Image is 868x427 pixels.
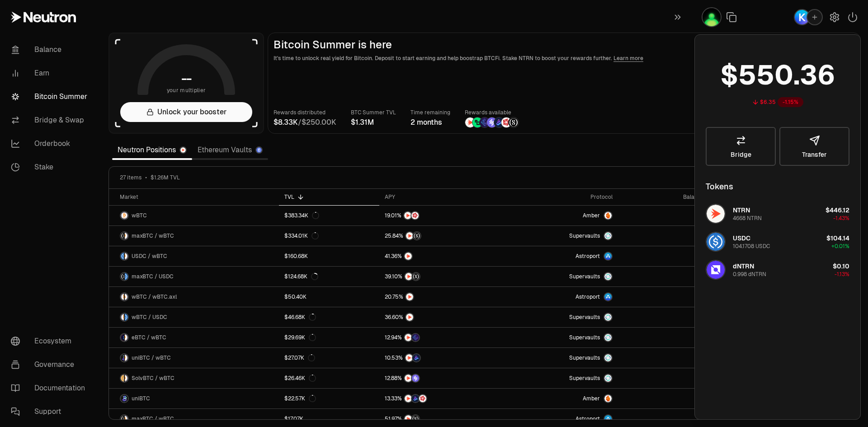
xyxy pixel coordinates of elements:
[385,193,493,201] div: APY
[499,348,618,368] a: SupervaultsSupervaults
[180,147,186,153] img: Neutron Logo
[618,307,709,327] a: --
[385,394,493,403] button: NTRNBedrock DiamondsMars Fragments
[480,117,490,127] img: EtherFi Points
[802,151,827,158] span: Transfer
[604,273,612,280] img: Supervaults
[604,395,612,402] img: Amber
[109,389,279,408] a: uniBTC LogouniBTC
[120,174,142,181] span: 27 items
[279,348,379,368] a: $27.07K
[284,415,303,422] div: $17.07K
[125,415,128,422] img: wBTC Logo
[569,314,600,321] span: Supervaults
[405,273,412,280] img: NTRN
[569,334,600,341] span: Supervaults
[412,334,419,341] img: EtherFi Points
[707,261,725,279] img: dNTRN Logo
[569,375,600,382] span: Supervaults
[733,243,770,250] div: 104.1708 USDC
[569,232,600,239] span: Supervaults
[618,246,709,266] a: --
[501,117,511,127] img: Mars Fragments
[702,7,722,27] button: 0xDamix
[125,232,128,239] img: wBTC Logo
[279,368,379,388] a: $26.46K
[284,334,316,341] div: $29.69K
[618,287,709,307] a: --
[109,328,279,347] a: eBTC LogowBTC LogoeBTC / wBTC
[831,243,849,250] span: +0.01%
[826,234,849,242] span: $104.14
[733,262,754,270] span: dNTRN
[487,117,497,127] img: Solv Points
[379,307,499,327] a: NTRN
[121,232,124,239] img: maxBTC Logo
[125,273,128,280] img: USDC Logo
[706,180,733,193] div: Tokens
[274,117,336,128] div: /
[284,375,316,382] div: $26.46K
[125,293,128,300] img: wBTC.axl Logo
[576,415,600,422] span: Astroport
[618,226,709,246] a: --
[121,354,124,361] img: uniBTC Logo
[410,108,450,117] p: Time remaining
[121,314,124,321] img: wBTC Logo
[499,246,618,266] a: Astroport
[499,368,618,388] a: SupervaultsSupervaults
[167,86,206,95] span: your multiplier
[707,205,725,223] img: NTRN Logo
[385,313,493,322] button: NTRN
[465,117,475,127] img: NTRN
[700,200,855,227] button: NTRN LogoNTRN4668 NTRN$446.12-1.43%
[279,287,379,307] a: $50.40K
[406,232,413,239] img: NTRN
[132,354,171,361] span: uniBTC / wBTC
[779,127,849,166] button: Transfer
[4,132,98,155] a: Orderbook
[406,354,413,361] img: NTRN
[121,395,128,402] img: uniBTC Logo
[618,348,709,368] a: --
[4,353,98,376] a: Governance
[132,314,167,321] span: wBTC / USDC
[4,38,98,61] a: Balance
[795,10,809,24] img: Keplr
[385,374,493,383] button: NTRNSolv Points
[731,151,751,158] span: Bridge
[794,9,823,25] button: Keplr
[109,267,279,286] a: maxBTC LogoUSDC LogomaxBTC / USDC
[700,228,855,255] button: USDC LogoUSDC104.1708 USDC$104.14+0.01%
[385,292,493,301] button: NTRN
[411,212,419,219] img: Mars Fragments
[583,395,600,402] span: Amber
[109,246,279,266] a: USDC LogowBTC LogoUSDC / wBTC
[120,102,252,122] button: Unlock your booster
[125,354,128,361] img: wBTC Logo
[132,273,174,280] span: maxBTC / USDC
[279,206,379,225] a: $383.34K
[412,273,420,280] img: Structured Points
[385,272,493,281] button: NTRNStructured Points
[826,206,849,214] span: $446.12
[379,267,499,286] a: NTRNStructured Points
[412,395,419,402] img: Bedrock Diamonds
[706,127,776,166] a: Bridge
[109,307,279,327] a: wBTC LogoUSDC LogowBTC / USDC
[279,389,379,408] a: $22.57K
[499,328,618,347] a: SupervaultsSupervaults
[613,55,643,62] a: Learn more
[604,334,612,341] img: Supervaults
[121,253,124,260] img: USDC Logo
[604,212,612,219] img: Amber
[351,108,396,117] p: BTC Summer TVL
[733,271,766,278] div: 0.998 dNTRN
[404,212,411,219] img: NTRN
[385,333,493,342] button: NTRNEtherFi Points
[125,334,128,341] img: wBTC Logo
[379,206,499,225] a: NTRNMars Fragments
[379,389,499,408] a: NTRNBedrock DiamondsMars Fragments
[109,287,279,307] a: wBTC LogowBTC.axl LogowBTC / wBTC.axl
[413,232,420,239] img: Structured Points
